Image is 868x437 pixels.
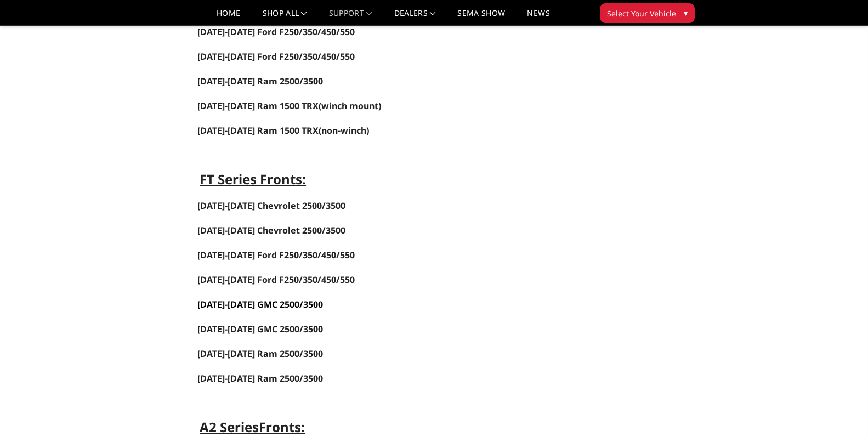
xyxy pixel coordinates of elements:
[263,9,307,25] a: shop all
[200,170,306,188] strong: FT Series Fronts:
[259,418,301,436] strong: Fronts
[684,7,688,19] span: ▾
[197,372,323,384] span: [DATE]-[DATE] Ram 2500/3500
[197,274,355,286] a: [DATE]-[DATE] Ford F250/350/450/550
[197,124,319,137] a: [DATE]-[DATE] Ram 1500 TRX
[329,9,372,25] a: Support
[197,298,323,310] a: [DATE]-[DATE] GMC 2500/3500
[200,418,305,436] strong: A2 Series :
[197,323,323,335] a: [DATE]-[DATE] GMC 2500/3500
[527,9,549,25] a: News
[197,100,319,112] span: [DATE]-[DATE] Ram 1500 TRX
[197,373,323,384] a: [DATE]-[DATE] Ram 2500/3500
[197,75,323,87] a: [DATE]-[DATE] Ram 2500/3500
[197,26,355,38] a: [DATE]-[DATE] Ford F250/350/450/550
[197,101,319,111] a: [DATE]-[DATE] Ram 1500 TRX
[607,8,676,19] span: Select Your Vehicle
[197,50,355,63] span: [DATE]-[DATE] Ford F250/350/450/550
[394,9,436,25] a: Dealers
[319,100,381,112] span: (winch mount)
[197,52,355,62] a: [DATE]-[DATE] Ford F250/350/450/550
[197,200,345,212] a: [DATE]-[DATE] Chevrolet 2500/3500
[217,9,240,25] a: Home
[197,348,323,360] a: [DATE]-[DATE] Ram 2500/3500
[600,3,695,23] button: Select Your Vehicle
[197,249,355,261] a: [DATE]-[DATE] Ford F250/350/450/550
[197,224,345,236] a: [DATE]-[DATE] Chevrolet 2500/3500
[457,9,505,25] a: SEMA Show
[197,124,369,137] span: (non-winch)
